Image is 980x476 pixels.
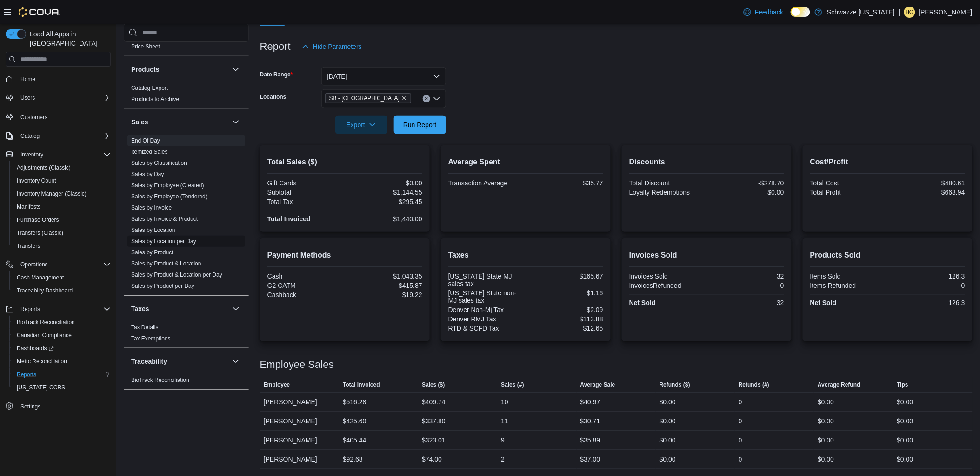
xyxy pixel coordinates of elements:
[19,7,60,17] img: Cova
[230,356,241,367] button: Traceability
[20,306,40,313] span: Reports
[2,91,114,104] button: Users
[739,396,742,408] div: 0
[131,357,228,366] button: Traceability
[13,162,74,173] a: Adjustments (Classic)
[13,201,111,212] span: Manifests
[13,175,60,186] a: Inventory Count
[347,215,422,223] div: $1,440.00
[13,175,111,186] span: Inventory Count
[230,303,241,314] button: Taxes
[708,189,784,196] div: $0.00
[2,72,114,86] button: Home
[810,272,886,280] div: Items Sold
[17,287,73,294] span: Traceabilty Dashboard
[347,282,422,289] div: $415.87
[267,198,343,205] div: Total Tax
[889,179,965,187] div: $480.61
[131,304,149,313] h3: Taxes
[13,330,75,341] a: Canadian Compliance
[422,435,446,446] div: $323.01
[131,117,148,127] h3: Sales
[17,371,36,378] span: Reports
[17,304,44,315] button: Reports
[131,65,228,74] button: Products
[131,215,198,223] span: Sales by Invoice & Product
[889,189,965,196] div: $663.94
[131,193,207,200] a: Sales by Employee (Tendered)
[131,117,228,127] button: Sales
[2,148,114,161] button: Inventory
[13,356,111,367] span: Metrc Reconciliation
[260,71,293,78] label: Date Range
[267,189,343,196] div: Subtotal
[17,242,40,250] span: Transfers
[17,259,111,270] span: Operations
[13,369,111,380] span: Reports
[13,343,58,354] a: Dashboards
[267,250,422,261] h2: Payment Methods
[448,289,524,304] div: [US_STATE] State non-MJ sales tax
[13,369,40,380] a: Reports
[131,96,179,102] a: Products to Archive
[818,396,834,408] div: $0.00
[17,401,111,412] span: Settings
[580,454,600,465] div: $37.00
[20,114,47,121] span: Customers
[660,454,676,465] div: $0.00
[17,384,65,391] span: [US_STATE] CCRS
[17,111,111,122] span: Customers
[827,7,895,18] p: Schwazze [US_STATE]
[267,179,343,187] div: Gift Cards
[131,148,168,156] span: Itemized Sales
[131,193,207,200] span: Sales by Employee (Tendered)
[20,403,40,410] span: Settings
[17,164,71,171] span: Adjustments (Classic)
[708,299,784,306] div: 32
[260,431,339,449] div: [PERSON_NAME]
[20,94,35,102] span: Users
[131,227,175,233] a: Sales by Location
[343,435,367,446] div: $405.44
[810,156,965,168] h2: Cost/Profit
[422,381,445,388] span: Sales ($)
[131,226,175,234] span: Sales by Location
[13,382,111,393] span: Washington CCRS
[739,454,742,465] div: 0
[131,238,196,245] a: Sales by Location per Day
[343,415,367,427] div: $425.60
[260,450,339,469] div: [PERSON_NAME]
[2,129,114,143] button: Catalog
[131,249,173,256] span: Sales by Product
[897,454,913,465] div: $0.00
[810,282,886,289] div: Items Refunded
[13,317,79,328] a: BioTrack Reconciliation
[629,179,705,187] div: Total Discount
[313,42,362,51] span: Hide Parameters
[13,330,111,341] span: Canadian Compliance
[906,7,914,18] span: HG
[329,94,400,103] span: SB - [GEOGRAPHIC_DATA]
[708,179,784,187] div: -$278.70
[810,250,965,261] h2: Products Sold
[501,381,524,388] span: Sales (#)
[897,381,908,388] span: Tips
[124,82,249,109] div: Products
[267,291,343,299] div: Cashback
[527,289,603,297] div: $1.16
[501,396,508,408] div: 10
[267,156,422,168] h2: Total Sales ($)
[131,377,189,383] a: BioTrack Reconciliation
[17,92,39,103] button: Users
[17,203,40,211] span: Manifests
[131,85,168,91] a: Catalog Export
[629,250,784,261] h2: Invoices Sold
[347,272,422,280] div: $1,043.35
[433,95,440,102] button: Open list of options
[131,324,159,331] span: Tax Details
[13,382,69,393] a: [US_STATE] CCRS
[343,454,363,465] div: $92.68
[818,454,834,465] div: $0.00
